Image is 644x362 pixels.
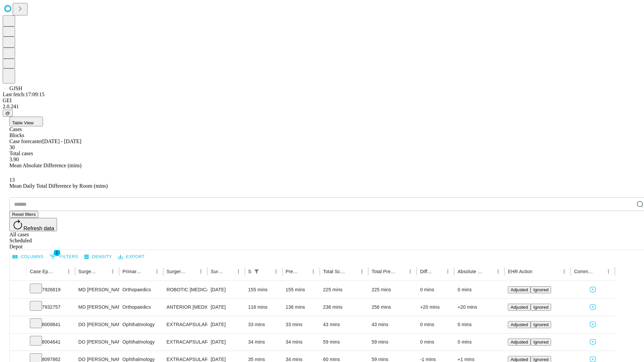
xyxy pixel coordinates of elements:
[13,337,23,348] button: Expand
[48,251,80,262] button: Show filters
[348,267,357,276] button: Sort
[286,281,317,298] div: 155 mins
[13,302,23,313] button: Expand
[262,267,271,276] button: Sort
[511,305,528,310] span: Adjusted
[533,357,548,362] span: Ignored
[372,316,414,333] div: 43 mins
[323,299,365,316] div: 236 mins
[372,334,414,351] div: 59 mins
[252,267,261,276] button: Show filters
[3,110,13,117] button: @
[396,267,406,276] button: Sort
[533,305,548,310] span: Ignored
[108,267,117,276] button: Menu
[211,334,241,351] div: [DATE]
[533,340,548,345] span: Ignored
[9,177,15,183] span: 13
[64,267,73,276] button: Menu
[372,269,396,274] div: Total Predicted Duration
[211,316,241,333] div: [DATE]
[234,267,243,276] button: Menu
[248,281,279,298] div: 155 mins
[420,299,451,316] div: +20 mins
[511,322,528,327] span: Adjusted
[122,269,142,274] div: Primary Service
[323,334,365,351] div: 59 mins
[286,316,317,333] div: 33 mins
[3,98,641,104] div: GEI
[9,157,19,162] span: 3.90
[122,334,160,351] div: Ophthalmology
[533,267,542,276] button: Sort
[248,334,279,351] div: 34 mins
[78,281,116,298] div: MD [PERSON_NAME] [PERSON_NAME] Md
[9,85,22,91] span: GJSH
[12,120,34,125] span: Table View
[434,267,443,276] button: Sort
[116,252,146,262] button: Export
[3,92,45,97] span: Last fetch: 17:09:15
[493,267,503,276] button: Menu
[531,339,551,346] button: Ignored
[13,284,23,296] button: Expand
[420,281,451,298] div: 0 mins
[248,316,279,333] div: 33 mins
[78,299,116,316] div: MD [PERSON_NAME] [PERSON_NAME] Md
[3,104,641,110] div: 2.0.241
[420,334,451,351] div: 0 mins
[211,299,241,316] div: [DATE]
[224,267,234,276] button: Sort
[42,138,81,144] span: [DATE] - [DATE]
[248,299,279,316] div: 116 mins
[533,287,548,292] span: Ignored
[458,299,501,316] div: +20 mins
[533,322,548,327] span: Ignored
[78,334,116,351] div: DO [PERSON_NAME]
[122,281,160,298] div: Orthopaedics
[443,267,452,276] button: Menu
[604,267,613,276] button: Menu
[9,117,43,126] button: Table View
[531,321,551,328] button: Ignored
[99,267,108,276] button: Sort
[13,319,23,331] button: Expand
[323,316,365,333] div: 43 mins
[78,316,116,333] div: DO [PERSON_NAME]
[594,267,604,276] button: Sort
[508,286,531,293] button: Adjusted
[9,144,15,150] span: 30
[9,218,57,231] button: Refresh data
[511,340,528,345] span: Adjusted
[458,334,501,351] div: 0 mins
[167,334,204,351] div: EXTRACAPSULAR CATARACT REMOVAL WITH [MEDICAL_DATA]
[9,150,33,156] span: Total cases
[420,316,451,333] div: 0 mins
[122,316,160,333] div: Ophthalmology
[167,299,204,316] div: ANTERIOR [MEDICAL_DATA] TOTAL HIP
[271,267,281,276] button: Menu
[420,269,433,274] div: Difference
[196,267,206,276] button: Menu
[167,316,204,333] div: EXTRACAPSULAR CATARACT REMOVAL WITH [MEDICAL_DATA]
[458,316,501,333] div: 0 mins
[511,357,528,362] span: Adjusted
[508,304,531,311] button: Adjusted
[458,269,483,274] div: Absolute Difference
[248,269,251,274] div: Scheduled In Room Duration
[30,281,72,298] div: 7926819
[211,281,241,298] div: [DATE]
[143,267,152,276] button: Sort
[23,226,54,231] span: Refresh data
[372,299,414,316] div: 256 mins
[299,267,309,276] button: Sort
[54,249,60,256] span: 1
[30,269,54,274] div: Case Epic Id
[406,267,415,276] button: Menu
[511,287,528,292] span: Adjusted
[78,269,98,274] div: Surgeon Name
[187,267,196,276] button: Sort
[508,339,531,346] button: Adjusted
[5,111,10,116] span: @
[30,299,72,316] div: 7932757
